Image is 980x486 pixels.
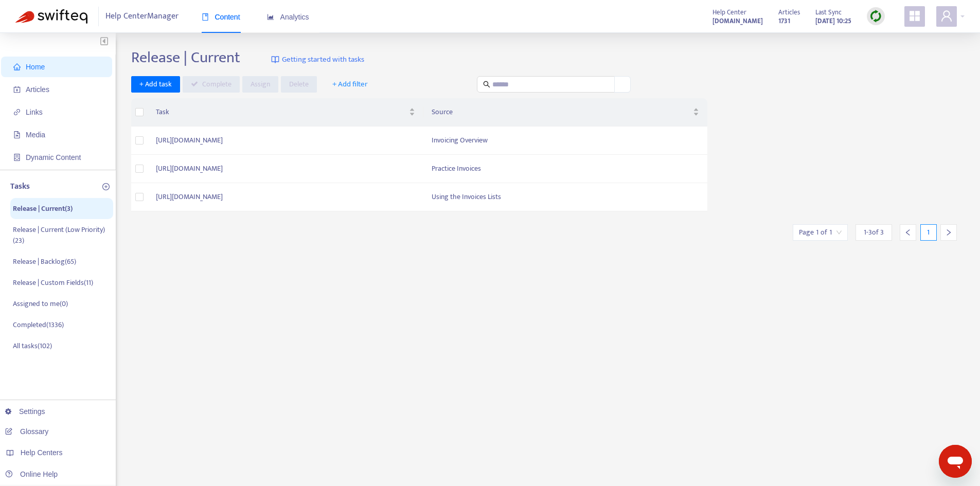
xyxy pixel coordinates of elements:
[712,15,763,27] a: [DOMAIN_NAME]
[13,224,111,246] p: Release | Current (Low Priority) ( 23 )
[15,9,87,24] img: Swifteq
[139,79,172,90] span: + Add task
[148,98,423,127] th: Task
[920,224,937,241] div: 1
[13,86,21,93] span: account-book
[423,98,707,127] th: Source
[26,153,81,161] span: Dynamic Content
[21,448,63,457] span: Help Centers
[13,340,52,351] p: All tasks ( 102 )
[432,106,691,118] span: Source
[148,127,423,155] td: [URL][DOMAIN_NAME]
[183,76,240,93] button: Complete
[10,181,30,193] p: Tasks
[869,10,882,23] img: sync.dc5367851b00ba804db3.png
[13,277,93,288] p: Release | Custom Fields ( 11 )
[712,15,763,27] strong: [DOMAIN_NAME]
[13,298,68,309] p: Assigned to me ( 0 )
[131,76,180,93] button: + Add task
[904,229,912,236] span: left
[271,48,364,71] a: Getting started with tasks
[815,7,842,18] span: Last Sync
[939,445,972,478] iframe: Button to launch messaging window
[202,13,240,21] span: Content
[13,63,21,70] span: home
[13,203,73,214] p: Release | Current ( 3 )
[267,13,309,21] span: Analytics
[13,131,21,138] span: file-image
[26,108,43,116] span: Links
[712,7,746,18] span: Help Center
[26,63,45,71] span: Home
[864,227,884,238] span: 1 - 3 of 3
[5,470,58,478] a: Online Help
[267,13,274,21] span: area-chart
[281,76,317,93] button: Delete
[908,10,921,22] span: appstore
[102,183,110,190] span: plus-circle
[332,78,368,91] span: + Add filter
[778,7,800,18] span: Articles
[202,13,209,21] span: book
[156,106,407,118] span: Task
[26,131,45,139] span: Media
[131,48,240,67] h2: Release | Current
[13,154,21,161] span: container
[148,155,423,183] td: [URL][DOMAIN_NAME]
[815,15,851,27] strong: [DATE] 10:25
[271,56,279,64] img: image-link
[5,407,45,416] a: Settings
[778,15,790,27] strong: 1731
[423,155,707,183] td: Practice Invoices
[105,7,179,26] span: Help Center Manager
[13,256,76,267] p: Release | Backlog ( 65 )
[13,109,21,116] span: link
[26,85,49,94] span: Articles
[325,76,376,93] button: + Add filter
[148,183,423,211] td: [URL][DOMAIN_NAME]
[242,76,278,93] button: Assign
[282,54,364,66] span: Getting started with tasks
[483,81,490,88] span: search
[423,127,707,155] td: Invoicing Overview
[940,10,953,22] span: user
[423,183,707,211] td: Using the Invoices Lists
[5,427,48,436] a: Glossary
[945,229,952,236] span: right
[13,319,64,330] p: Completed ( 1336 )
